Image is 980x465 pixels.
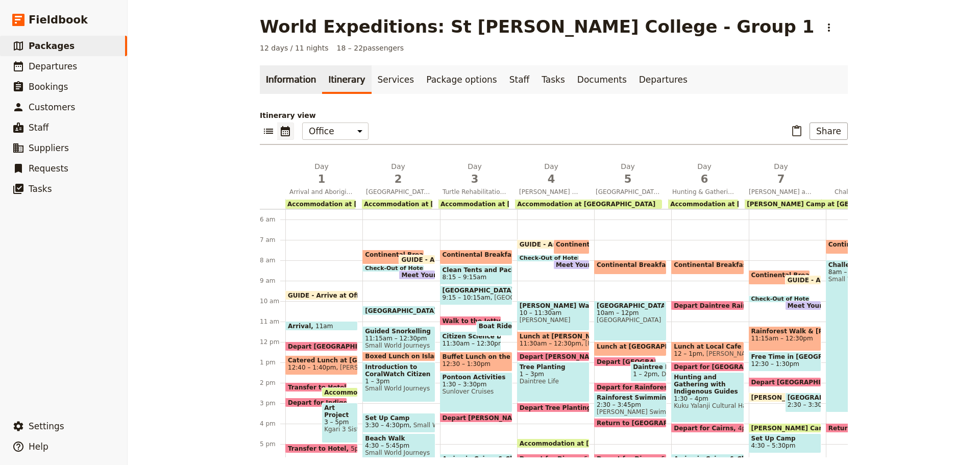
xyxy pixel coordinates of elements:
div: Art Project with Indigenous Artist3 – 5pmKgari 3 Sisters [322,403,358,443]
span: Set Up Camp [365,414,432,422]
span: Depart [GEOGRAPHIC_DATA] [288,343,390,350]
div: [PERSON_NAME] Camp at [GEOGRAPHIC_DATA] [749,423,821,433]
p: Itinerary view [260,110,848,120]
div: 4 pm [260,420,285,428]
span: 11:15am – 12:30pm [365,335,432,342]
div: Depart for Dinner5:30pm [517,454,590,463]
div: Accommodation at [GEOGRAPHIC_DATA] [438,200,509,209]
span: Continental Breakfast at DRO [674,261,780,268]
a: Information [260,65,322,94]
div: Lunch at Local Cafe12 – 1pm[PERSON_NAME] Bowls Club [671,341,744,361]
span: Guided Snorkelling [365,328,432,335]
button: Day7[PERSON_NAME] and [PERSON_NAME] Creek/[GEOGRAPHIC_DATA] [745,161,821,199]
span: 10am – 12pm [597,309,664,316]
button: Day6Hunting & Gathering with Indigenous Guides and Night Markets [668,161,745,199]
span: 5:30pm [584,455,607,462]
span: Meet Your Guide in Reception & Depart [788,302,928,309]
a: Services [372,65,421,94]
div: Tree Planting1 – 3pmDaintree Life [517,362,590,402]
span: Small World Journeys [365,449,432,456]
a: Staff [503,65,536,94]
div: GUIDE - Arrive at Office [399,255,435,264]
div: [GEOGRAPHIC_DATA]10am – 12pm[GEOGRAPHIC_DATA] [594,301,667,341]
h2: Day [289,161,354,187]
div: Boat Ride to the Outer Reef [476,321,512,336]
span: Tasks [29,184,52,194]
span: 11:30am – 12:30pm [520,340,581,347]
span: 2 [366,172,430,187]
div: Continental Breakfast at Hotel [553,239,590,254]
div: Transfer to Hotel [285,382,347,392]
span: [PERSON_NAME] Walk and Tree Planting [515,188,587,196]
span: 11am [315,323,333,329]
div: Meet Your Guide in Reception & Depart [553,260,590,270]
div: [GEOGRAPHIC_DATA] [362,306,435,315]
span: Departures [29,61,77,71]
div: Accommodation at [GEOGRAPHIC_DATA] [322,387,358,397]
span: Check-Out of Hotel [520,255,583,261]
span: Buffet Lunch on the Boat [443,353,510,360]
span: Pontoon Activities [443,374,510,381]
button: Day3Turtle Rehabilitation Centre and [GEOGRAPHIC_DATA] with Marine Biologist [438,161,515,199]
div: Continental Breakfast at DRO [594,260,667,275]
div: Free Time in [GEOGRAPHIC_DATA] & Lunch on Own12:30 – 1:30pm [749,352,821,372]
div: Continental Breakfast at [GEOGRAPHIC_DATA] [440,250,512,264]
span: [GEOGRAPHIC_DATA] Snorkelling [362,188,434,196]
h2: Day [366,161,430,187]
span: 8:15 – 9:15am [443,274,487,281]
div: GUIDE - Arrive at Office [785,275,821,285]
span: 1 – 3pm [520,371,587,378]
div: Accommodation at [GEOGRAPHIC_DATA] [515,200,662,209]
span: Depart [PERSON_NAME] [520,353,607,360]
span: 1 – 2pm [633,371,657,378]
div: Depart for Rainforest Swimming Hole [594,382,667,392]
span: 2:30 – 3:45pm [597,401,664,408]
span: Lunch at [PERSON_NAME] [520,333,587,340]
div: Accommodation at [GEOGRAPHIC_DATA] [517,438,590,448]
span: Depart for [GEOGRAPHIC_DATA] [674,363,788,370]
span: 1 [289,172,354,187]
span: Citizen Science Data Collection & Species & Predator Identification [443,333,499,340]
h2: Day [672,161,737,187]
div: Challenge Hike8am – 3:30pmSmall World Journeys [826,260,888,412]
span: Continental Breakfast at Hotel [556,241,666,248]
span: Meet Your Guide in Reception & Depart [556,261,696,268]
div: Meet Your Guide in Reception & Depart [399,270,435,280]
div: GUIDE - Arrive at Office [517,239,579,249]
div: 3 pm [260,399,285,407]
div: Depart [GEOGRAPHIC_DATA] [285,341,358,351]
div: [PERSON_NAME] arrive at [GEOGRAPHIC_DATA] [749,393,811,402]
div: 5 pm [260,440,285,448]
div: [GEOGRAPHIC_DATA]2:30 – 3:30pm [785,393,821,412]
span: [PERSON_NAME]'s [336,364,396,371]
span: Challenge Hike [828,261,885,268]
div: Check-Out of Hotel [517,255,579,262]
span: 11:15am – 12:30pm [751,335,819,342]
span: Clean Tents and Pack Up Camp [443,266,510,274]
div: Depart Daintree Rainforest [671,301,744,310]
span: Fieldbook [29,12,88,28]
div: Accommodation at [GEOGRAPHIC_DATA] [285,200,356,209]
div: Depart [GEOGRAPHIC_DATA] [594,357,656,366]
span: 4:30 – 5:30pm [751,442,796,449]
span: Walk to the Jetty [443,317,505,324]
span: Rainforest Swimming Hole [597,394,664,401]
div: Depart for Cairns4pm [671,423,744,433]
span: Art Project with Indigenous Artist [324,404,355,419]
span: Depart for Dinner [520,455,584,462]
span: Packages [29,41,75,51]
span: Continental Breakfast at [GEOGRAPHIC_DATA] [443,251,606,258]
h2: Day [519,161,583,187]
span: Return to [GEOGRAPHIC_DATA] [597,420,708,426]
div: Return to [GEOGRAPHIC_DATA] [826,423,898,433]
span: Requests [29,163,68,174]
span: 1:30 – 3:30pm [443,381,510,388]
h2: Day [596,161,660,187]
span: Depart for Cairns [674,425,738,431]
span: Daintree Ice Cream Company [657,371,752,378]
div: Return to [GEOGRAPHIC_DATA] [594,418,667,428]
h1: World Expeditions: St [PERSON_NAME] College - Group 1 [260,16,814,37]
span: 11:30am – 12:30pm [443,340,504,347]
span: Catered Lunch at [GEOGRAPHIC_DATA] and [GEOGRAPHIC_DATA] [288,357,355,364]
span: 4 [519,172,583,187]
